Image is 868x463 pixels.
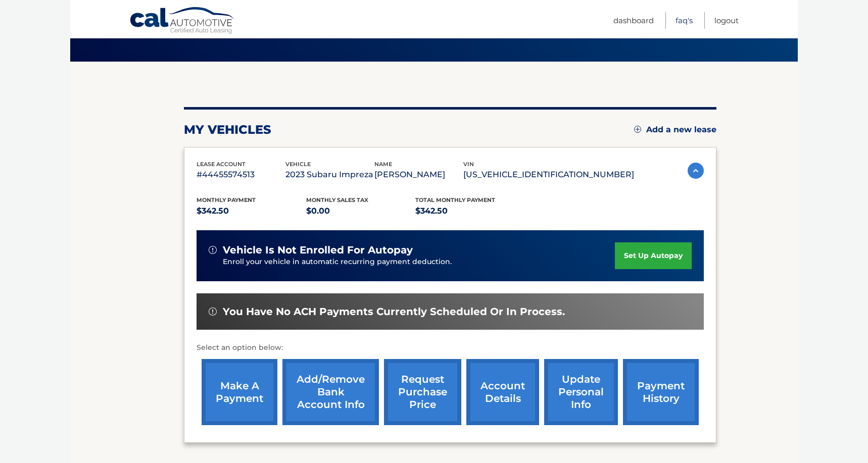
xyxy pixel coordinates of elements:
span: lease account [197,161,246,168]
img: alert-white.svg [209,307,217,316]
span: Monthly Payment [197,196,256,203]
a: Logout [714,12,739,29]
a: update personal info [544,359,618,425]
p: #44455574513 [197,168,285,182]
a: FAQ's [676,12,693,29]
p: $0.00 [306,204,416,218]
p: 2023 Subaru Impreza [285,168,374,182]
a: payment history [623,359,699,425]
span: vehicle is not enrolled for autopay [223,244,413,256]
p: Select an option below: [197,342,704,354]
span: name [374,161,392,168]
a: make a payment [202,359,277,425]
a: Dashboard [613,12,654,29]
span: Monthly sales Tax [306,196,368,203]
p: $342.50 [415,204,525,218]
a: Add a new lease [634,125,716,135]
a: account details [466,359,539,425]
a: Cal Automotive [129,7,235,36]
span: vehicle [285,161,311,168]
span: You have no ACH payments currently scheduled or in process. [223,305,565,318]
a: Add/Remove bank account info [282,359,379,425]
a: request purchase price [384,359,461,425]
img: alert-white.svg [209,246,217,254]
a: set up autopay [615,242,692,269]
span: Total Monthly Payment [415,196,495,203]
p: [PERSON_NAME] [374,168,463,182]
h2: my vehicles [184,122,271,137]
p: [US_VEHICLE_IDENTIFICATION_NUMBER] [463,168,634,182]
span: vin [463,161,474,168]
img: add.svg [634,126,641,133]
img: accordion-active.svg [688,163,704,179]
p: $342.50 [197,204,306,218]
p: Enroll your vehicle in automatic recurring payment deduction. [223,256,615,268]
